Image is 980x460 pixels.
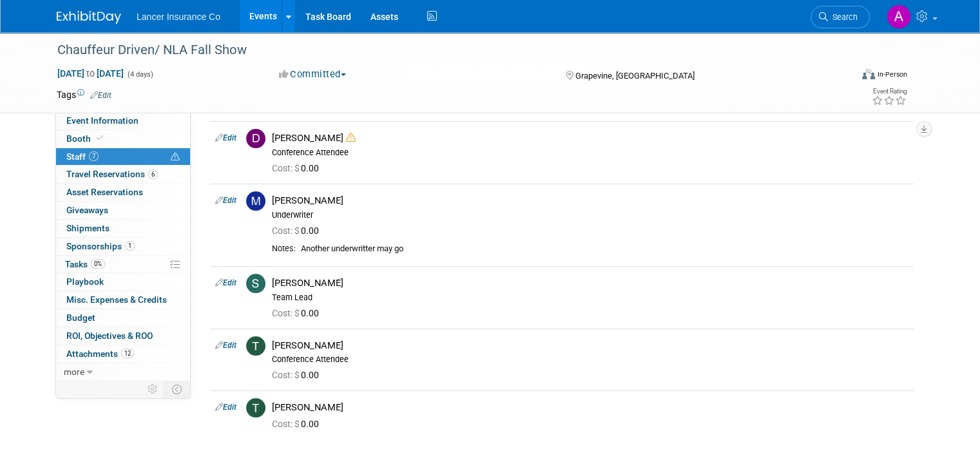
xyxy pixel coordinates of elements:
div: [PERSON_NAME] [272,401,908,414]
a: Sponsorships1 [56,238,190,255]
a: Edit [215,133,236,142]
div: Conference Attendee [272,148,908,158]
a: Edit [90,91,111,100]
span: to [84,68,97,79]
div: Underwriter [272,210,908,220]
span: Giveaways [66,205,108,215]
span: Cost: $ [272,225,301,236]
span: Asset Reservations [66,187,143,197]
img: M.jpg [246,191,265,211]
a: more [56,363,190,381]
div: Another underwritter may go [301,244,908,254]
a: Tasks0% [56,256,190,273]
span: Booth [66,133,106,144]
i: Double-book Warning! [346,133,356,142]
span: 0.00 [272,308,324,318]
a: Edit [215,196,236,205]
span: [DATE] [DATE] [57,68,124,79]
span: ROI, Objectives & ROO [66,331,153,341]
span: 1 [125,241,135,251]
a: Edit [215,278,236,287]
span: Cost: $ [272,163,301,173]
span: Search [828,12,858,22]
div: Event Rating [872,88,907,95]
span: 12 [121,349,134,358]
img: T.jpg [246,336,265,356]
div: [PERSON_NAME] [272,340,908,352]
a: Booth [56,130,190,148]
div: Chauffeur Driven/ NLA Fall Show [53,39,835,62]
span: 0.00 [272,370,324,380]
span: 0.00 [272,225,324,236]
div: Notes: [272,244,296,254]
a: Travel Reservations6 [56,166,190,183]
a: ROI, Objectives & ROO [56,327,190,345]
span: 0.00 [272,163,324,173]
td: Personalize Event Tab Strip [142,381,164,398]
a: Asset Reservations [56,184,190,201]
span: Attachments [66,349,134,359]
span: Lancer Insurance Co [137,12,220,22]
span: Grapevine, [GEOGRAPHIC_DATA] [575,71,695,81]
div: Conference Attendee [272,354,908,365]
span: Budget [66,312,95,323]
td: Tags [57,88,111,101]
a: Edit [215,341,236,350]
img: Format-Inperson.png [862,69,875,79]
div: [PERSON_NAME] [272,195,908,207]
span: (4 days) [126,70,153,79]
span: Event Information [66,115,139,126]
a: Edit [215,403,236,412]
button: Committed [274,68,351,81]
span: Cost: $ [272,419,301,429]
td: Toggle Event Tabs [164,381,191,398]
img: D.jpg [246,129,265,148]
span: Potential Scheduling Conflict -- at least one attendee is tagged in another overlapping event. [171,151,180,163]
div: [PERSON_NAME] [272,132,908,144]
a: Shipments [56,220,190,237]
a: Staff7 [56,148,190,166]
span: Misc. Expenses & Credits [66,294,167,305]
span: Tasks [65,259,105,269]
span: Travel Reservations [66,169,158,179]
span: Cost: $ [272,370,301,380]
a: Search [811,6,870,28]
img: Ann Barron [887,5,911,29]
span: 7 [89,151,99,161]
div: In-Person [877,70,907,79]
a: Event Information [56,112,190,129]
img: S.jpg [246,274,265,293]
img: ExhibitDay [57,11,121,24]
span: Playbook [66,276,104,287]
a: Playbook [56,273,190,291]
img: T.jpg [246,398,265,417]
span: Sponsorships [66,241,135,251]
div: Event Format [782,67,907,86]
span: Cost: $ [272,308,301,318]
i: Booth reservation complete [97,135,103,142]
span: 6 [148,169,158,179]
span: 0.00 [272,419,324,429]
span: more [64,367,84,377]
span: 0% [91,259,105,269]
span: Staff [66,151,99,162]
a: Budget [56,309,190,327]
span: Shipments [66,223,110,233]
a: Misc. Expenses & Credits [56,291,190,309]
div: [PERSON_NAME] [272,277,908,289]
a: Attachments12 [56,345,190,363]
div: Team Lead [272,292,908,303]
a: Giveaways [56,202,190,219]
